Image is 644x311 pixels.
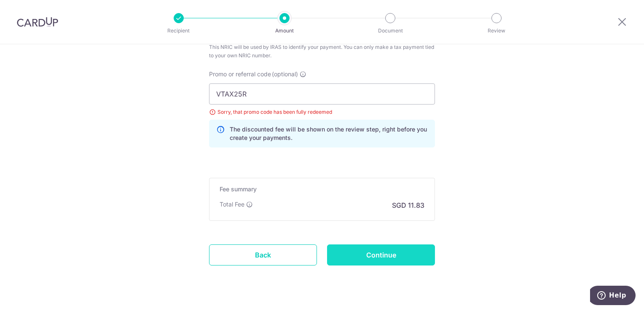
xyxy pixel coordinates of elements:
p: Review [465,27,528,35]
img: CardUp [17,17,58,27]
p: SGD 11.83 [392,200,424,210]
h5: Fee summary [220,185,424,193]
div: Sorry, that promo code has been fully redeemed [209,108,435,116]
p: Recipient [148,27,210,35]
span: Promo or referral code [209,70,271,78]
p: Total Fee [220,200,244,209]
span: (optional) [272,70,298,78]
a: Back [209,244,317,265]
p: Document [359,27,421,35]
div: This NRIC will be used by IRAS to identify your payment. You can only make a tax payment tied to ... [209,43,435,60]
input: Continue [327,244,435,265]
p: The discounted fee will be shown on the review step, right before you create your payments. [230,125,428,142]
iframe: Opens a widget where you can find more information [590,286,636,307]
p: Amount [253,27,316,35]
